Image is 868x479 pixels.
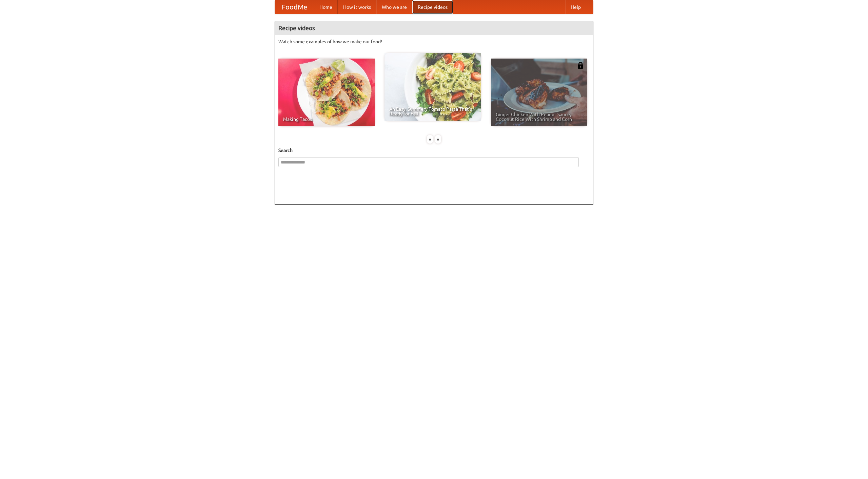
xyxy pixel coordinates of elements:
a: Help [565,0,586,14]
a: Home [314,0,338,14]
a: How it works [338,0,376,14]
div: » [435,135,441,144]
p: Watch some examples of how we make our food! [278,38,590,45]
a: Recipe videos [412,0,453,14]
img: 483408.png [577,62,584,69]
a: An Easy, Summery Tomato Pasta That's Ready for Fall [384,53,481,121]
a: FoodMe [275,0,314,14]
span: Making Tacos [283,117,370,122]
a: Who we are [376,0,412,14]
h5: Search [278,147,590,154]
div: « [427,135,433,144]
h4: Recipe videos [275,21,593,35]
span: An Easy, Summery Tomato Pasta That's Ready for Fall [389,107,476,116]
a: Making Tacos [278,59,375,126]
